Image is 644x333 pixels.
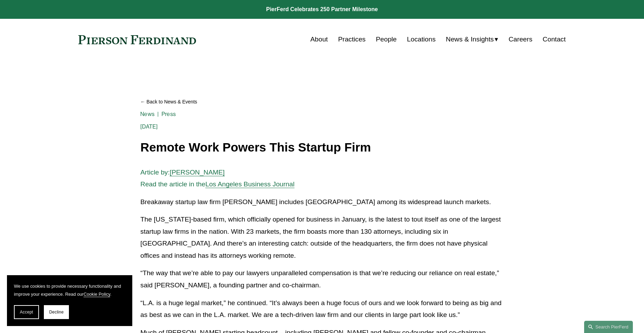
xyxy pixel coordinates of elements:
a: News [140,111,155,117]
p: We use cookies to provide necessary functionality and improve your experience. Read our . [14,282,125,298]
p: “The way that we’re able to pay our lawyers unparalleled compensation is that we’re reducing our ... [140,267,503,291]
a: Locations [407,33,435,46]
p: The [US_STATE]-based firm, which officially opened for business in January, is the latest to tout... [140,214,503,262]
a: Press [162,111,176,117]
section: Cookie banner [7,275,132,326]
a: Cookie Policy [84,292,110,297]
span: Decline [49,310,64,315]
span: Read the article in the [140,180,205,188]
p: Breakaway startup law firm [PERSON_NAME] includes [GEOGRAPHIC_DATA] among its widespread launch m... [140,196,503,208]
a: Careers [509,33,532,46]
a: Los Angeles Business Journal [205,180,294,188]
a: Search this site [584,321,633,333]
a: Contact [543,33,566,46]
a: folder dropdown [446,33,498,46]
button: Decline [44,305,69,319]
a: [PERSON_NAME] [170,169,225,176]
span: News & Insights [446,33,494,46]
span: [DATE] [140,123,158,130]
p: “L.A. is a huge legal market,” he continued. “It’s always been a huge focus of ours and we look f... [140,297,503,321]
a: About [311,33,328,46]
a: Back to News & Events [140,96,503,108]
a: People [376,33,397,46]
h1: Remote Work Powers This Startup Firm [140,141,503,154]
span: Article by: [140,169,170,176]
span: Accept [20,310,33,315]
button: Accept [14,305,39,319]
a: Practices [338,33,366,46]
